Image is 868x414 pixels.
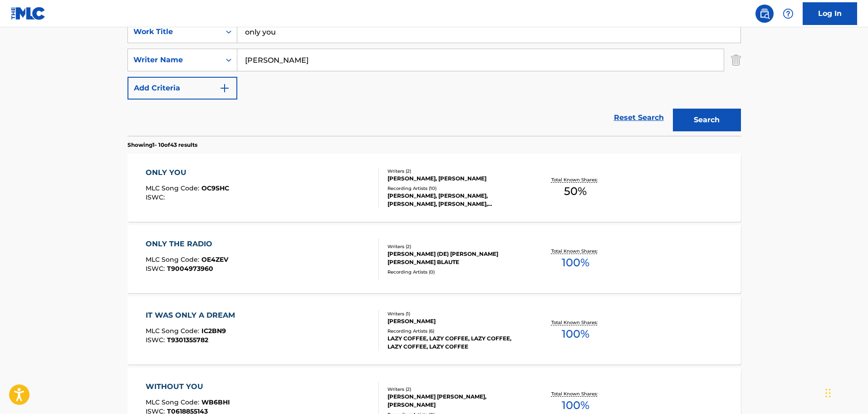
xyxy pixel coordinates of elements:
[387,192,525,208] div: [PERSON_NAME], [PERSON_NAME], [PERSON_NAME], [PERSON_NAME], [PERSON_NAME]
[551,176,600,183] p: Total Known Shares:
[146,239,228,249] div: ONLY THE RADIO
[167,264,213,273] span: T9004973960
[146,398,201,406] span: MLC Song Code :
[128,141,197,149] p: Showing 1 - 10 of 43 results
[562,254,589,271] span: 100 %
[146,255,201,264] span: MLC Song Code :
[551,319,600,326] p: Total Known Shares:
[133,26,215,37] div: Work Title
[146,327,201,335] span: MLC Song Code :
[609,108,668,128] a: Reset Search
[551,248,600,254] p: Total Known Shares:
[387,185,525,192] div: Recording Artists ( 10 )
[128,225,741,293] a: ONLY THE RADIOMLC Song Code:OE4ZEVISWC:T9004973960Writers (2)[PERSON_NAME] (DE) [PERSON_NAME] [PE...
[759,8,770,19] img: search
[387,168,525,175] div: Writers ( 2 )
[387,328,525,334] div: Recording Artists ( 6 )
[779,5,797,23] div: Help
[551,390,600,397] p: Total Known Shares:
[387,317,525,325] div: [PERSON_NAME]
[146,167,229,178] div: ONLY YOU
[128,296,741,364] a: IT WAS ONLY A DREAMMLC Song Code:IC2BN9ISWC:T9301355782Writers (1)[PERSON_NAME]Recording Artists ...
[387,393,525,409] div: [PERSON_NAME] [PERSON_NAME], [PERSON_NAME]
[146,184,201,192] span: MLC Song Code :
[128,20,741,136] form: Search Form
[146,193,167,201] span: ISWC :
[201,398,230,406] span: WB6BHI
[825,379,831,407] div: Drag
[387,243,525,250] div: Writers ( 2 )
[823,370,868,414] iframe: Chat Widget
[783,8,794,19] img: help
[146,336,167,344] span: ISWC :
[387,250,525,266] div: [PERSON_NAME] (DE) [PERSON_NAME] [PERSON_NAME] BLAUTE
[387,334,525,351] div: LAZY COFFEE, LAZY COFFEE, LAZY COFFEE, LAZY COFFEE, LAZY COFFEE
[387,269,525,275] div: Recording Artists ( 0 )
[201,327,226,335] span: IC2BN9
[562,326,589,342] span: 100 %
[146,310,240,321] div: IT WAS ONLY A DREAM
[201,255,228,264] span: OE4ZEV
[146,381,230,392] div: WITHOUT YOU
[167,336,208,344] span: T9301355782
[128,154,741,222] a: ONLY YOUMLC Song Code:OC9SHCISWC:Writers (2)[PERSON_NAME], [PERSON_NAME]Recording Artists (10)[PE...
[562,397,589,414] span: 100 %
[387,386,525,393] div: Writers ( 2 )
[564,183,587,200] span: 50 %
[146,264,167,273] span: ISWC :
[387,175,525,183] div: [PERSON_NAME], [PERSON_NAME]
[755,5,774,23] a: Public Search
[201,184,229,192] span: OC9SHC
[731,49,741,71] img: Delete Criterion
[128,77,237,100] button: Add Criteria
[133,55,215,65] div: Writer Name
[803,2,857,25] a: Log In
[387,310,525,317] div: Writers ( 1 )
[11,7,46,20] img: MLC Logo
[673,109,741,131] button: Search
[219,83,230,94] img: 9d2ae6d4665cec9f34b9.svg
